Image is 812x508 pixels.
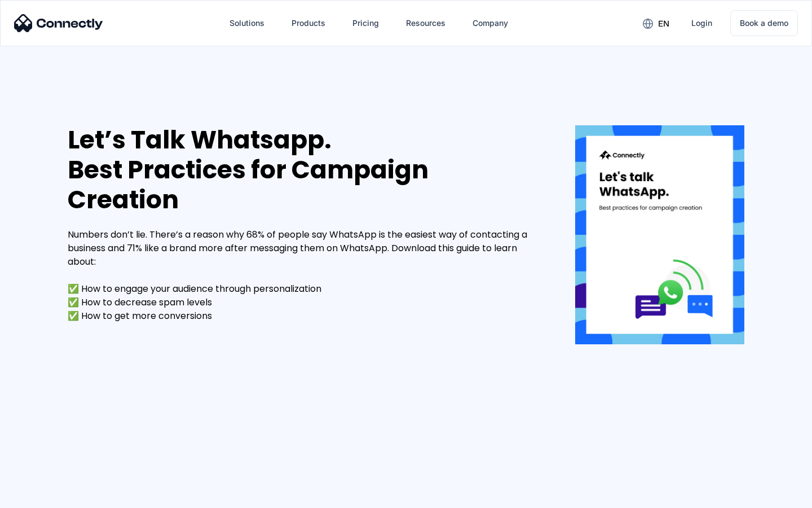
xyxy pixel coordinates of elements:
div: Company [473,15,508,31]
a: Book a demo [730,10,798,36]
div: Company [464,10,517,37]
div: Resources [397,10,454,37]
div: Products [292,15,325,31]
aside: Language selected: English [11,488,68,504]
div: Solutions [230,15,264,31]
div: en [658,16,669,32]
ul: Language list [23,488,68,504]
div: Solutions [220,10,273,37]
img: Connectly Logo [14,14,103,32]
div: Resources [406,15,445,31]
div: Let’s Talk Whatsapp. Best Practices for Campaign Creation [68,125,541,214]
a: Login [682,10,721,37]
div: en [634,15,678,32]
div: Products [283,10,334,37]
a: Pricing [343,10,388,37]
div: Numbers don’t lie. There’s a reason why 68% of people say WhatsApp is the easiest way of contacti... [68,228,541,323]
div: Login [691,15,712,31]
div: Pricing [352,15,379,31]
